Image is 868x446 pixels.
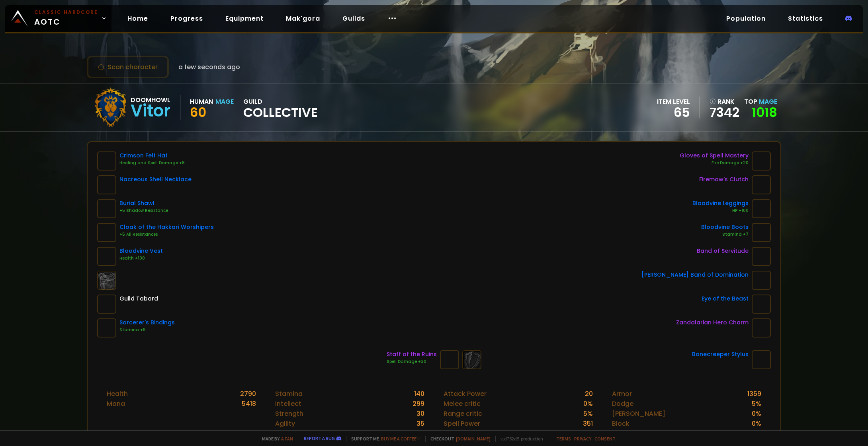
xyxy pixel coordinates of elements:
div: Burial Shawl [119,199,168,207]
div: Block [612,419,629,429]
a: Consent [594,436,616,442]
span: AOTC [34,9,98,28]
a: Guilds [336,10,371,27]
div: Firemaw's Clutch [699,175,749,184]
img: item-19682 [97,247,116,266]
div: Cloak of the Hakkari Worshipers [119,223,214,231]
div: Fire Damage +20 [680,160,749,166]
a: a fan [281,436,293,442]
a: 1018 [752,103,777,121]
span: Collective [243,107,318,118]
div: 162 [414,429,424,438]
div: Healing and Spell Damage +8 [119,160,185,166]
div: 2790 [240,389,256,399]
span: Mage [759,97,777,106]
img: item-19684 [752,223,771,242]
a: Population [720,10,772,27]
a: Progress [164,10,209,27]
div: 0 % [752,409,761,419]
small: Classic Hardcore [34,9,98,16]
div: Bonecreeper Stylus [692,350,749,359]
div: 13 % [581,429,593,438]
span: Checkout [425,436,491,442]
img: item-13968 [752,295,771,314]
div: Mana [107,399,125,409]
div: Crimson Felt Hat [119,151,185,160]
a: Classic HardcoreAOTC [5,5,111,32]
div: Attack Power [444,389,487,399]
div: Range critic [444,409,482,419]
div: 0 % [752,419,761,429]
div: Strength [275,409,303,419]
div: Band of Servitude [697,247,749,255]
div: Bloodvine Leggings [692,199,749,207]
button: Scan character [87,56,169,78]
div: 35 [416,419,424,429]
a: 7342 [710,107,739,118]
a: Equipment [219,10,270,27]
div: +5 All Resistances [119,231,214,238]
div: Top [744,97,777,107]
div: Spell Power [444,419,480,429]
div: Mage [215,97,234,107]
div: Vitor [131,105,170,117]
img: item-22403 [97,175,116,194]
div: Agility [275,419,295,429]
div: HP +100 [692,207,749,214]
div: Spell Damage +30 [387,359,437,365]
span: 60 [190,103,206,121]
img: item-18681 [97,199,116,218]
img: item-19400 [752,175,771,194]
div: Health [107,389,128,399]
div: Spell critic [444,429,477,438]
div: [PERSON_NAME] Band of Domination [641,271,749,279]
div: [PERSON_NAME] [612,409,665,419]
img: item-22433 [752,271,771,290]
div: 5 % [583,409,593,419]
div: Stamina +9 [119,327,175,333]
a: Home [121,10,154,27]
div: Zandalarian Hero Charm [676,318,749,327]
div: Sorcerer's Bindings [119,318,175,327]
div: 140 [414,389,424,399]
div: 20 [585,389,593,399]
div: Nacreous Shell Necklace [119,175,192,184]
div: Staff of the Ruins [387,350,437,359]
div: 65 [657,107,690,118]
a: Terms [556,436,571,442]
div: Stamina +7 [701,231,749,238]
div: Stamina [275,389,303,399]
img: item-19950 [752,318,771,337]
span: Support me, [346,436,420,442]
div: Guild Tabard [119,295,158,303]
div: Health +100 [119,255,163,262]
div: item level [657,97,690,107]
img: item-18727 [97,151,116,171]
img: item-21452 [440,350,459,369]
img: item-22063 [97,318,116,337]
div: Bloodvine Boots [701,223,749,231]
span: Made by [257,436,293,442]
span: v. d752d5 - production [495,436,543,442]
img: item-14146 [752,151,771,171]
div: rank [710,97,739,107]
img: item-22711 [97,223,116,242]
div: +5 Shadow Resistance [119,207,168,214]
a: Privacy [574,436,591,442]
div: Intellect [275,399,301,409]
div: 1359 [747,389,761,399]
a: Buy me a coffee [381,436,420,442]
div: Dodge [612,399,633,409]
img: item-5976 [97,295,116,314]
div: Doomhowl [131,95,170,105]
div: 5418 [242,399,256,409]
a: [DOMAIN_NAME] [456,436,491,442]
div: 299 [412,399,424,409]
img: item-19683 [752,199,771,218]
div: Armor [612,389,632,399]
img: item-22721 [752,247,771,266]
a: Mak'gora [280,10,326,27]
div: guild [243,97,318,118]
div: Human [190,97,213,107]
span: a few seconds ago [178,62,240,72]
